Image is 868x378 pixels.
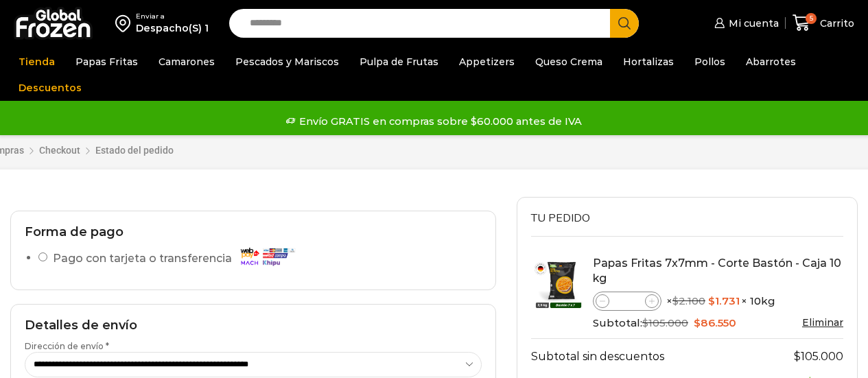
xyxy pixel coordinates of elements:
[593,316,843,331] div: Subtotal:
[25,225,482,240] h2: Forma de pago
[672,294,679,307] span: $
[708,294,715,307] span: $
[69,49,145,75] a: Papas Fritas
[616,49,681,75] a: Hortalizas
[806,13,817,24] span: 5
[672,294,705,307] bdi: 2.100
[228,49,346,75] a: Pescados y Mariscos
[688,49,732,75] a: Pollos
[528,49,609,75] a: Queso Crema
[12,75,89,101] a: Descuentos
[452,49,521,75] a: Appetizers
[642,316,688,329] bdi: 105.000
[642,316,648,329] span: $
[794,350,801,363] span: $
[12,49,62,75] a: Tienda
[236,244,298,268] img: Pago con tarjeta o transferencia
[25,340,482,377] label: Dirección de envío *
[739,49,803,75] a: Abarrotes
[593,257,841,285] a: Papas Fritas 7x7mm - Corte Bastón - Caja 10 kg
[794,350,843,363] bdi: 105.000
[793,7,854,39] a: 5 Carrito
[593,292,843,311] div: × × 10kg
[694,316,701,329] span: $
[609,293,645,309] input: Product quantity
[25,318,482,333] h2: Detalles de envío
[610,9,639,38] button: Search button
[115,12,136,35] img: address-field-icon.svg
[53,247,302,271] label: Pago con tarjeta o transferencia
[353,49,445,75] a: Pulpa de Frutas
[152,49,222,75] a: Camarones
[694,316,736,329] bdi: 86.550
[711,10,778,37] a: Mi cuenta
[725,16,779,30] span: Mi cuenta
[817,16,854,30] span: Carrito
[531,211,590,226] span: Tu pedido
[531,339,755,373] th: Subtotal sin descuentos
[25,352,482,377] select: Dirección de envío *
[802,316,843,329] a: Eliminar
[136,12,209,21] div: Enviar a
[136,21,209,35] div: Despacho(S) 1
[708,294,740,307] bdi: 1.731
